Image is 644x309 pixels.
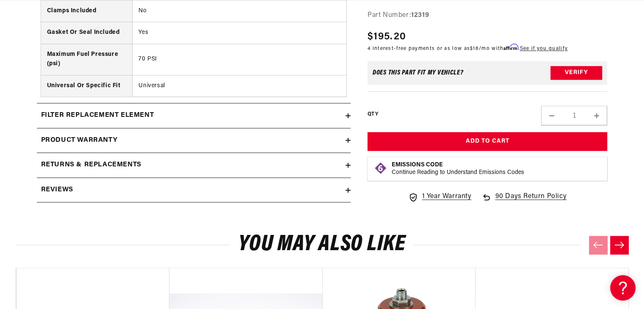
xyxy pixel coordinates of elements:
[41,110,154,121] h2: filter replacement element
[41,160,141,171] h2: Returns & replacements
[373,69,464,76] div: Does This part fit My vehicle?
[41,0,133,22] th: Clamps Included
[470,47,479,52] span: $18
[610,236,629,254] button: Next slide
[411,12,429,19] strong: 12319
[41,22,133,44] th: Gasket Or Seal Included
[37,103,351,128] summary: filter replacement element
[41,44,133,75] th: Maximum Fuel Pressure (psi)
[37,128,351,153] summary: Product warranty
[41,135,118,146] h2: Product warranty
[16,235,629,254] h2: You may also like
[133,44,346,75] td: 70 PSI
[408,192,471,203] a: 1 Year Warranty
[133,75,346,97] td: Universal
[589,236,608,254] button: Previous slide
[368,111,378,118] label: QTY
[368,45,568,53] p: 4 interest-free payments or as low as /mo with .
[392,169,524,177] p: Continue Reading to Understand Emissions Codes
[133,0,346,22] td: No
[374,162,387,175] img: Emissions code
[37,153,351,177] summary: Returns & replacements
[41,185,73,196] h2: Reviews
[368,10,608,21] div: Part Number:
[520,47,568,52] a: See if you qualify - Learn more about Affirm Financing (opens in modal)
[392,162,524,177] button: Emissions CodeContinue Reading to Understand Emissions Codes
[392,162,443,168] strong: Emissions Code
[41,75,133,97] th: Universal Or Specific Fit
[368,30,406,45] span: $195.20
[550,66,602,80] button: Verify
[503,44,518,51] span: Affirm
[481,192,567,211] a: 90 Days Return Policy
[422,192,471,203] span: 1 Year Warranty
[37,178,351,202] summary: Reviews
[368,132,608,151] button: Add to Cart
[495,192,567,211] span: 90 Days Return Policy
[133,22,346,44] td: Yes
